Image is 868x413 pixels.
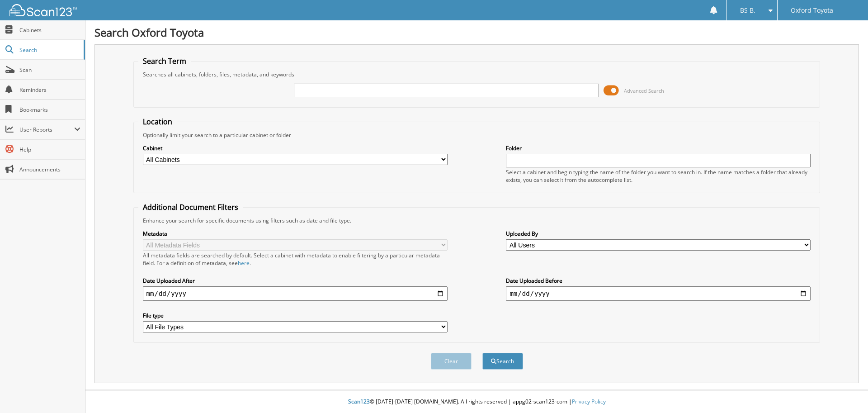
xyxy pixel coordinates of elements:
div: All metadata fields are searched by default. Select a cabinet with metadata to enable filtering b... [143,252,448,267]
span: Announcements [19,166,80,173]
label: Date Uploaded After [143,277,448,285]
input: end [506,286,811,301]
legend: Location [138,117,177,127]
div: Enhance your search for specific documents using filters such as date and file type. [138,217,816,224]
label: Cabinet [143,144,448,152]
span: Bookmarks [19,106,80,114]
label: Date Uploaded Before [506,277,811,285]
label: File type [143,312,448,319]
button: Clear [431,353,472,370]
legend: Additional Document Filters [138,202,243,212]
div: Optionally limit your search to a particular cabinet or folder [138,131,816,139]
span: Oxford Toyota [791,8,833,13]
div: © [DATE]-[DATE] [DOMAIN_NAME]. All rights reserved | appg02-scan123-com | [85,391,868,413]
div: Select a cabinet and begin typing the name of the folder you want to search in. If the name match... [506,168,811,184]
span: Reminders [19,86,80,94]
span: Search [19,46,79,54]
span: Scan123 [348,398,370,405]
div: Searches all cabinets, folders, files, metadata, and keywords [138,71,816,78]
img: scan123-logo-white.svg [9,4,77,16]
span: Cabinets [19,26,80,34]
button: Search [482,353,523,370]
legend: Search Term [138,56,191,66]
span: Help [19,146,80,153]
span: User Reports [19,126,74,133]
label: Uploaded By [506,230,811,237]
a: here [238,259,250,267]
input: start [143,286,448,301]
label: Metadata [143,230,448,237]
label: Folder [506,144,811,152]
h1: Search Oxford Toyota [94,25,859,40]
a: Privacy Policy [572,398,606,405]
span: Advanced Search [624,87,664,94]
span: BS B. [740,8,755,13]
span: Scan [19,66,80,74]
